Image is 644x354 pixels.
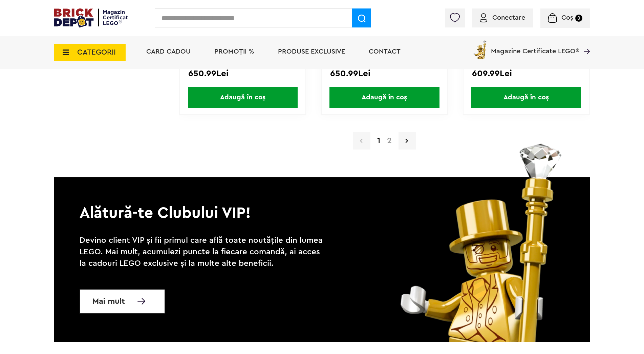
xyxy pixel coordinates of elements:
[54,177,590,223] p: Alătură-te Clubului VIP!
[180,87,305,108] a: Adaugă în coș
[575,15,582,22] small: 0
[399,132,416,150] a: Pagina urmatoare
[278,48,345,55] a: Produse exclusive
[491,39,579,55] span: Magazine Certificate LEGO®
[480,14,525,21] a: Conectare
[188,87,298,108] span: Adaugă în coș
[80,289,165,314] a: Mai mult
[388,143,580,342] img: vip_page_image
[214,48,254,55] a: PROMOȚII %
[492,14,525,21] span: Conectare
[374,137,384,145] strong: 1
[330,69,439,78] div: 650.99Lei
[384,137,395,145] a: 2
[146,48,191,55] a: Card Cadou
[579,39,590,46] a: Magazine Certificate LEGO®
[329,87,439,108] span: Adaugă în coș
[472,69,581,78] div: 609.99Lei
[137,298,145,304] img: Mai multe informatii
[77,48,116,56] span: CATEGORII
[561,14,573,21] span: Coș
[188,69,297,78] div: 650.99Lei
[464,87,589,108] a: Adaugă în coș
[92,298,125,305] span: Mai mult
[369,48,401,55] a: Contact
[471,87,581,108] span: Adaugă în coș
[322,87,447,108] a: Adaugă în coș
[80,235,327,269] p: Devino client VIP și fii primul care află toate noutățile din lumea LEGO. Mai mult, acumulezi pun...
